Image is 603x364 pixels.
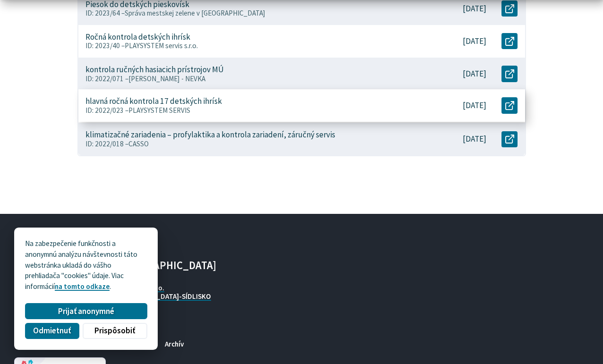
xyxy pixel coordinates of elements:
p: ID: 2022/018 – [85,140,419,148]
a: Archív [161,338,187,351]
button: Odmietnuť [25,323,79,339]
span: Prispôsobiť [94,326,135,336]
a: Odber RSS [11,325,51,338]
span: PLAYSYSTEM SERVIS [128,106,190,115]
p: [DATE] [463,101,486,110]
a: Ochrana osobných údajov [11,338,99,351]
p: Na zabezpečenie funkčnosti a anonymnú analýzu návštevnosti táto webstránka ukladá do vášho prehli... [25,238,147,292]
a: Nastaviť Cookies [99,338,161,351]
span: Odmietnuť [33,326,71,336]
a: na tomto odkaze [55,282,110,291]
span: Prijať anonymné [58,306,114,316]
p: klimatizačné zariadenia – profylaktika a kontrola zariadení, záručný servis [85,130,335,140]
span: CASSO [128,139,149,148]
p: ID: 2023/40 – [85,42,419,50]
p: ID: 2022/071 – [85,75,419,83]
p: ID: 2023/64 – [85,9,419,17]
button: Prijať anonymné [25,303,147,319]
span: PLAYSYSTEM servis s.r.o. [125,41,198,50]
p: [DATE] [463,4,486,14]
button: Prispôsobiť [83,323,147,339]
p: kontrola ručných hasiacich prístrojov MÚ [85,65,224,75]
span: Správa mestskej zelene v [GEOGRAPHIC_DATA] [125,8,265,17]
p: hlavná ročná kontrola 17 detských ihrísk [85,96,222,106]
p: [DATE] [463,134,486,144]
p: ID: 2022/023 – [85,106,419,115]
p: [DATE] [463,69,486,79]
span: [PERSON_NAME] - NEVKA [128,74,205,83]
p: [DATE] [463,36,486,46]
p: Ročná kontrola detských ihrísk [85,32,190,42]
